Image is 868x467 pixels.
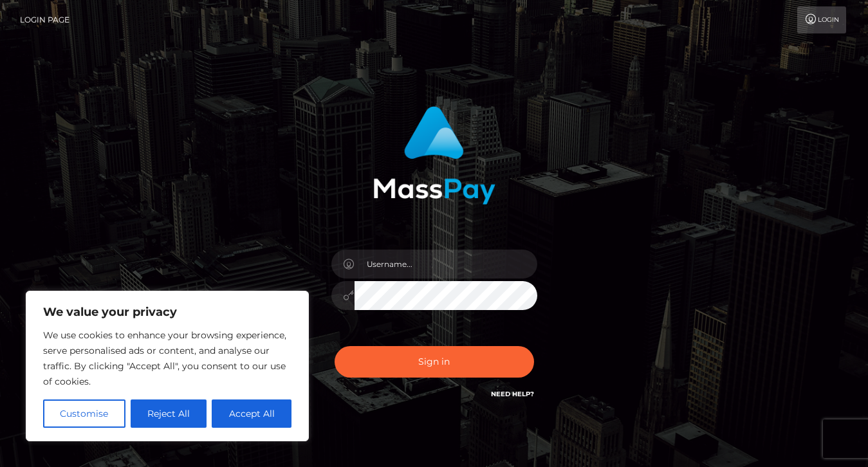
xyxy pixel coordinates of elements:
[212,399,291,428] button: Accept All
[43,399,125,428] button: Customise
[43,327,291,389] p: We use cookies to enhance your browsing experience, serve personalised ads or content, and analys...
[26,291,309,441] div: We value your privacy
[373,106,495,205] img: MassPay Login
[355,250,537,279] input: Username...
[491,390,534,398] a: Need Help?
[20,6,69,33] a: Login Page
[43,304,291,320] p: We value your privacy
[131,399,207,428] button: Reject All
[797,6,846,33] a: Login
[335,346,534,378] button: Sign in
